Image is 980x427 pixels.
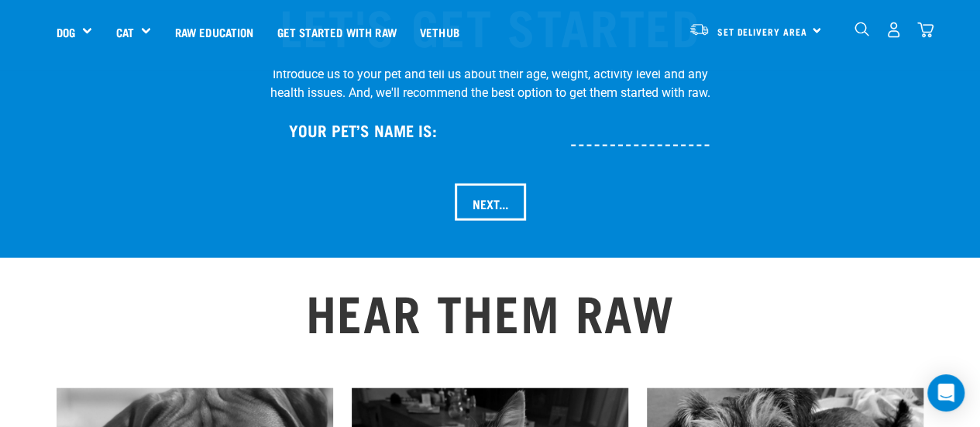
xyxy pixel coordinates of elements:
img: van-moving.png [689,22,710,36]
input: Next... [455,184,526,221]
a: Cat [115,23,133,41]
img: home-icon-1@2x.png [854,22,869,36]
div: Open Intercom Messenger [927,374,965,412]
a: Raw Education [163,1,265,63]
span: Set Delivery Area [717,29,807,34]
a: Get started with Raw [266,1,408,63]
img: user.png [885,22,902,38]
a: Vethub [408,1,471,63]
h2: HEAR THEM RAW [57,283,924,339]
p: Introduce us to your pet and tell us about their age, weight, activity level and any health issue... [270,65,710,102]
a: Dog [57,23,75,41]
h4: Your Pet’s name is: [289,121,437,139]
img: home-icon@2x.png [917,22,934,38]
